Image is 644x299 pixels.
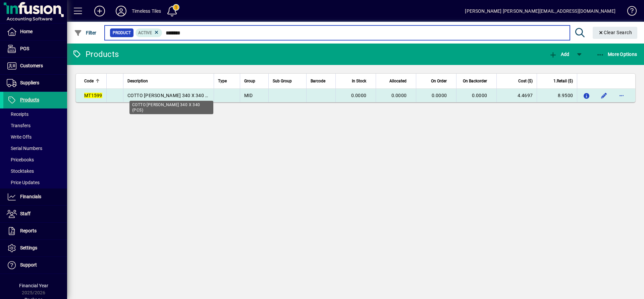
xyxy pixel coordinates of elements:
span: On Order [431,77,447,85]
div: Timeless Tiles [132,6,161,16]
span: Code [84,77,94,85]
button: Profile [110,5,132,17]
span: Products [20,97,39,102]
button: More options [616,90,627,101]
span: Stocktakes [7,168,34,174]
div: Products [72,49,119,60]
a: Reports [3,223,67,239]
div: On Order [420,77,453,85]
span: 0.0000 [432,93,447,98]
span: Barcode [311,77,325,85]
span: Filter [74,30,97,35]
button: More Options [595,48,639,60]
span: Price Updates [7,180,40,185]
a: Write Offs [3,131,67,143]
span: Sub Group [273,77,292,85]
a: Home [3,23,67,40]
span: Serial Numbers [7,146,42,151]
span: Staff [20,211,31,216]
button: Filter [72,27,98,39]
button: Add [89,5,110,17]
a: Support [3,257,67,274]
span: Home [20,29,33,34]
span: Cost ($) [518,77,533,85]
span: Clear Search [598,30,632,35]
div: Barcode [311,77,331,85]
span: 0.0000 [351,93,367,98]
a: Price Updates [3,177,67,188]
td: 4.4697 [496,89,537,102]
a: Stocktakes [3,165,67,177]
span: More Options [596,52,637,57]
a: Customers [3,58,67,74]
a: Settings [3,240,67,256]
span: Pricebooks [7,157,34,162]
span: Suppliers [20,80,39,85]
div: Code [84,77,102,85]
span: Description [127,77,148,85]
button: Edit [599,90,609,101]
mat-chip: Activation Status: Active [136,28,162,37]
a: Pricebooks [3,154,67,165]
div: Type [218,77,236,85]
span: Receipts [7,111,29,117]
em: MT [84,93,91,98]
span: Customers [20,63,43,68]
div: In Stock [340,77,372,85]
span: MID [244,93,253,98]
a: POS [3,41,67,57]
em: 1599 [91,93,102,98]
button: Add [547,48,571,60]
span: Write Offs [7,134,32,140]
span: Support [20,262,37,268]
span: Reports [20,228,37,233]
button: Clear [593,27,638,39]
div: On Backorder [461,77,493,85]
span: Financial Year [19,283,48,288]
span: 0.0000 [472,93,487,98]
div: Sub Group [273,77,302,85]
span: Financials [20,194,41,199]
div: [PERSON_NAME] [PERSON_NAME][EMAIL_ADDRESS][DOMAIN_NAME] [465,6,615,16]
span: Type [218,77,227,85]
div: COTTO [PERSON_NAME] 340 X 340 (PCS) [129,101,213,114]
span: Active [138,30,152,35]
a: Suppliers [3,75,67,91]
td: 8.9500 [537,89,577,102]
div: Allocated [380,77,413,85]
a: Receipts [3,108,67,120]
span: On Backorder [463,77,487,85]
a: Staff [3,206,67,222]
span: Add [549,52,569,57]
span: Group [244,77,255,85]
span: 0.0000 [391,93,407,98]
span: COTTO [PERSON_NAME] 340 X 340 (PCS) [127,93,218,98]
span: Product [113,29,131,36]
span: In Stock [352,77,366,85]
span: 1.Retail ($) [553,77,573,85]
span: Settings [20,245,37,250]
a: Transfers [3,120,67,131]
div: Group [244,77,265,85]
span: POS [20,46,29,51]
div: Description [127,77,210,85]
a: Serial Numbers [3,143,67,154]
a: Financials [3,189,67,205]
span: Allocated [389,77,407,85]
span: Transfers [7,123,31,128]
a: Knowledge Base [622,1,636,23]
